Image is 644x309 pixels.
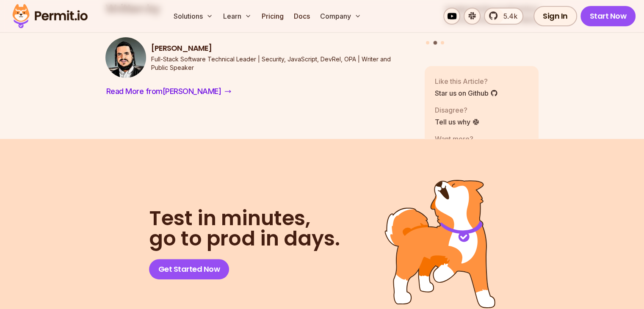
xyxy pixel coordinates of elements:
h3: [PERSON_NAME] [151,43,411,54]
button: Learn [220,8,255,25]
a: Sign In [533,6,577,26]
span: Test in minutes, [149,208,340,229]
button: Company [317,8,365,25]
button: Go to slide 2 [433,41,437,44]
img: Gabriel L. Manor [105,37,146,78]
p: Like this Article? [435,76,498,86]
img: Permit logo [8,2,91,30]
a: Read More from[PERSON_NAME] [105,85,232,98]
p: Disagree? [435,105,480,115]
h2: go to prod in days. [149,208,340,249]
button: Go to slide 3 [441,41,444,44]
a: Start Now [580,6,636,26]
a: Tell us why [435,116,480,127]
p: Full-Stack Software Technical Leader | Security, JavaScript, DevRel, OPA | Writer and Public Speaker [151,55,411,72]
a: Pricing [258,8,287,25]
a: Docs [290,8,313,25]
span: 5.4k [498,11,517,21]
button: Solutions [170,8,216,25]
a: Get Started Now [149,259,229,279]
p: Want more? [435,133,501,143]
a: 5.4k [484,8,523,25]
button: Go to slide 1 [426,41,429,44]
a: Star us on Github [435,88,498,98]
span: Read More from [PERSON_NAME] [106,86,221,97]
